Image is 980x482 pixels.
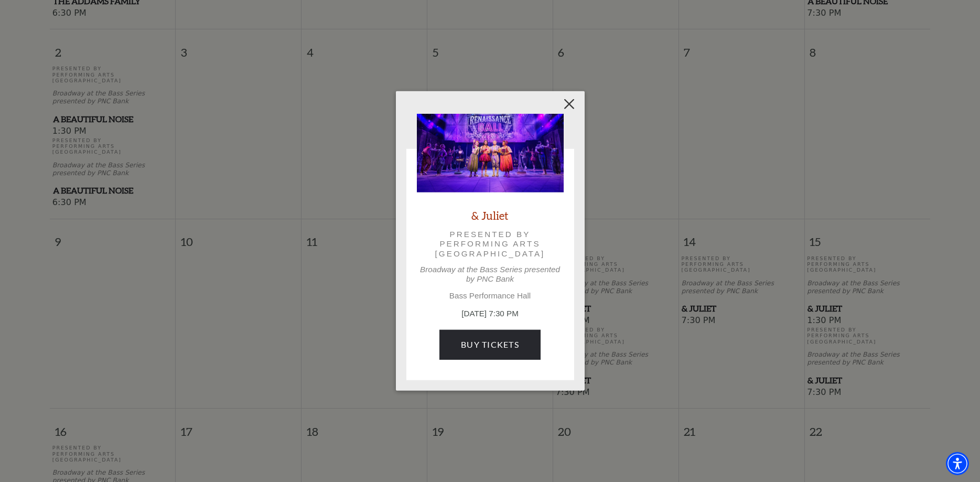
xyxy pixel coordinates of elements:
[417,308,564,320] p: [DATE] 7:30 PM
[417,265,564,284] p: Broadway at the Bass Series presented by PNC Bank
[946,452,969,475] div: Accessibility Menu
[417,291,564,301] p: Bass Performance Hall
[439,330,541,359] a: Buy Tickets
[471,208,509,222] a: & Juliet
[432,230,549,259] p: Presented by Performing Arts [GEOGRAPHIC_DATA]
[417,114,564,192] img: & Juliet
[559,94,579,114] button: Close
